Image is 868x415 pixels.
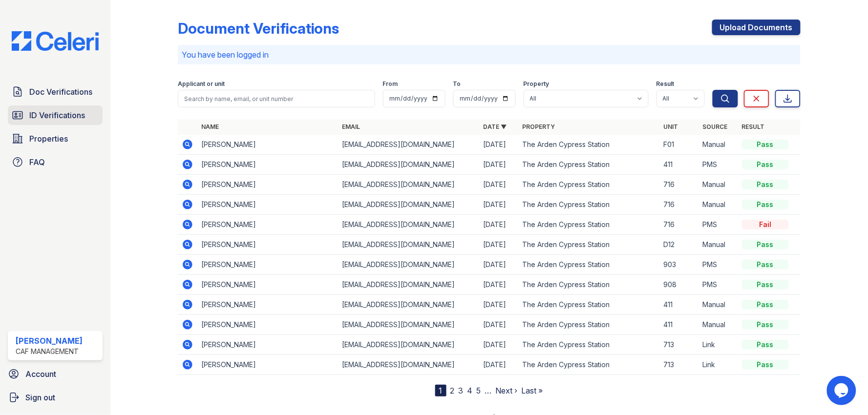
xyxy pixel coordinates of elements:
a: Email [342,123,360,130]
td: [PERSON_NAME] [197,315,339,335]
td: [EMAIL_ADDRESS][DOMAIN_NAME] [339,235,480,255]
p: You have been logged in [182,49,797,61]
td: 411 [660,155,699,175]
div: Fail [742,220,789,229]
td: PMS [699,275,738,295]
td: 713 [660,335,699,355]
td: [PERSON_NAME] [197,175,339,195]
label: Property [524,80,550,88]
td: The Arden Cypress Station [519,335,660,355]
td: [DATE] [480,155,519,175]
a: 4 [467,386,473,395]
span: FAQ [29,156,45,168]
label: To [453,80,461,88]
td: [PERSON_NAME] [197,135,339,155]
td: [PERSON_NAME] [197,255,339,275]
div: Pass [742,260,789,270]
td: [DATE] [480,135,519,155]
td: The Arden Cypress Station [519,135,660,155]
td: 411 [660,295,699,315]
div: Document Verifications [178,20,339,37]
td: [DATE] [480,315,519,335]
a: Doc Verifications [8,82,103,102]
td: [PERSON_NAME] [197,215,339,235]
a: ID Verifications [8,105,103,125]
div: Pass [742,180,789,189]
td: [PERSON_NAME] [197,355,339,375]
td: [EMAIL_ADDRESS][DOMAIN_NAME] [339,175,480,195]
td: [PERSON_NAME] [197,235,339,255]
iframe: chat widget [827,376,858,405]
td: The Arden Cypress Station [519,275,660,295]
td: [PERSON_NAME] [197,335,339,355]
div: [PERSON_NAME] [16,335,83,347]
a: 2 [450,386,455,395]
td: 716 [660,215,699,235]
td: The Arden Cypress Station [519,175,660,195]
td: PMS [699,255,738,275]
a: Date ▼ [484,123,507,130]
span: Sign out [25,392,55,403]
a: 5 [477,386,481,395]
div: CAF Management [16,347,83,356]
td: Manual [699,235,738,255]
td: Manual [699,295,738,315]
td: [PERSON_NAME] [197,195,339,215]
td: [DATE] [480,275,519,295]
td: The Arden Cypress Station [519,155,660,175]
div: Pass [742,200,789,209]
td: Link [699,335,738,355]
td: [DATE] [480,335,519,355]
td: 411 [660,315,699,335]
td: [EMAIL_ADDRESS][DOMAIN_NAME] [339,215,480,235]
td: The Arden Cypress Station [519,215,660,235]
td: [DATE] [480,235,519,255]
td: [EMAIL_ADDRESS][DOMAIN_NAME] [339,315,480,335]
img: CE_Logo_Blue-a8612792a0a2168367f1c8372b55b34899dd931a85d93a1a3d3e32e68fde9ad4.png [4,31,106,51]
a: Account [4,364,106,384]
td: The Arden Cypress Station [519,255,660,275]
td: [DATE] [480,215,519,235]
div: Pass [742,340,789,350]
div: 1 [435,385,446,396]
a: Result [742,123,765,130]
td: F01 [660,135,699,155]
a: Last » [522,386,543,395]
a: FAQ [8,152,103,172]
td: [EMAIL_ADDRESS][DOMAIN_NAME] [339,255,480,275]
div: Pass [742,300,789,310]
td: D12 [660,235,699,255]
span: Account [25,368,56,380]
td: [EMAIL_ADDRESS][DOMAIN_NAME] [339,135,480,155]
td: PMS [699,155,738,175]
a: Name [201,123,219,130]
td: The Arden Cypress Station [519,355,660,375]
label: Applicant or unit [178,80,225,88]
div: Pass [742,240,789,249]
input: Search by name, email, or unit number [178,90,375,107]
td: The Arden Cypress Station [519,295,660,315]
td: [PERSON_NAME] [197,275,339,295]
td: [EMAIL_ADDRESS][DOMAIN_NAME] [339,155,480,175]
a: Unit [664,123,678,130]
a: Sign out [4,388,106,407]
div: Pass [742,320,789,330]
label: From [383,80,398,88]
td: Manual [699,315,738,335]
td: [EMAIL_ADDRESS][DOMAIN_NAME] [339,275,480,295]
a: Property [523,123,555,130]
a: Properties [8,129,103,148]
td: The Arden Cypress Station [519,315,660,335]
td: Manual [699,135,738,155]
div: Pass [742,280,789,290]
td: [EMAIL_ADDRESS][DOMAIN_NAME] [339,295,480,315]
label: Result [656,80,675,88]
div: Pass [742,160,789,169]
td: 908 [660,275,699,295]
td: The Arden Cypress Station [519,235,660,255]
div: Pass [742,360,789,370]
td: Manual [699,195,738,215]
td: The Arden Cypress Station [519,195,660,215]
td: Manual [699,175,738,195]
td: [EMAIL_ADDRESS][DOMAIN_NAME] [339,335,480,355]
